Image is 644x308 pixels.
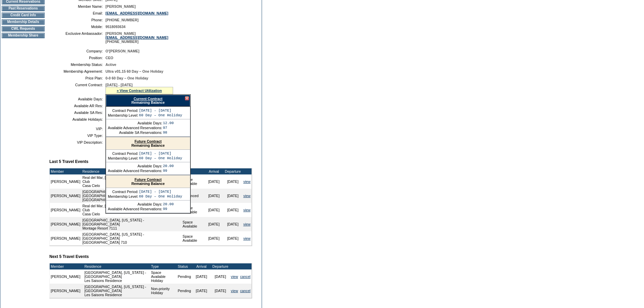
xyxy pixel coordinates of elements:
[163,164,174,168] td: 20.00
[50,269,81,284] td: [PERSON_NAME]
[192,284,211,298] td: [DATE]
[192,269,211,284] td: [DATE]
[105,56,113,60] span: CEO
[50,203,81,217] td: [PERSON_NAME]
[163,126,174,130] td: 97
[139,113,182,117] td: 60 Day – One Holiday
[50,217,81,231] td: [PERSON_NAME]
[105,18,139,22] span: [PHONE_NUMBER]
[52,97,103,101] td: Available Days:
[108,113,138,117] td: Membership Level:
[192,263,211,269] td: Arrival
[150,269,177,284] td: Space Available Holiday
[231,289,238,293] a: view
[135,177,162,182] a: Future Contract
[84,269,150,284] td: [GEOGRAPHIC_DATA], [US_STATE] - [GEOGRAPHIC_DATA] Les Saisons Residence
[163,121,174,125] td: 12.00
[105,76,148,80] span: 0-0 60 Day – One Holiday
[223,168,242,174] td: Departure
[135,139,162,143] a: Future Contract
[84,284,150,298] td: [GEOGRAPHIC_DATA], [US_STATE] - [GEOGRAPHIC_DATA] Les Saisons Residence
[243,208,251,212] a: view
[108,164,162,168] td: Available Days:
[163,169,174,173] td: 99
[205,168,223,174] td: Arrival
[243,194,251,198] a: view
[108,207,162,211] td: Available Advanced Reservations:
[106,175,190,188] div: Remaining Balance
[50,263,81,269] td: Member
[223,231,242,245] td: [DATE]
[106,137,190,150] div: Remaining Balance
[139,194,182,198] td: 60 Day – One Holiday
[108,121,162,125] td: Available Days:
[108,190,138,194] td: Contract Period:
[163,202,174,206] td: 20.00
[2,13,45,18] td: Credit Card Info
[223,189,242,203] td: [DATE]
[52,104,103,108] td: Available AR Res:
[52,69,103,73] td: Membership Agreement:
[52,76,103,80] td: Price Plan:
[105,11,168,15] a: [EMAIL_ADDRESS][DOMAIN_NAME]
[50,189,81,203] td: [PERSON_NAME]
[49,254,89,259] b: Next 5 Travel Events
[139,151,182,156] td: [DATE] - [DATE]
[150,284,177,298] td: Non-priority Holiday
[205,203,223,217] td: [DATE]
[2,6,45,11] td: Past Reservations
[50,231,81,245] td: [PERSON_NAME]
[52,25,103,29] td: Mobile:
[106,95,190,106] div: Remaining Balance
[52,31,103,44] td: Exclusive Ambassador:
[108,156,138,160] td: Membership Level:
[105,63,116,67] span: Active
[52,134,103,138] td: VIP Type:
[211,269,230,284] td: [DATE]
[177,263,192,269] td: Status
[150,263,177,269] td: Type
[240,289,251,293] a: cancel
[81,189,182,203] td: [GEOGRAPHIC_DATA], [GEOGRAPHIC_DATA] - [GEOGRAPHIC_DATA], [GEOGRAPHIC_DATA] [GEOGRAPHIC_DATA]
[81,231,182,245] td: [GEOGRAPHIC_DATA], [US_STATE] - [GEOGRAPHIC_DATA] [GEOGRAPHIC_DATA] 710
[223,174,242,189] td: [DATE]
[105,4,136,8] span: [PERSON_NAME]
[243,236,251,240] a: view
[139,156,182,160] td: 60 Day – One Holiday
[2,19,45,25] td: Membership Details
[108,126,162,130] td: Available Advanced Reservations:
[139,190,182,194] td: [DATE] - [DATE]
[205,189,223,203] td: [DATE]
[52,83,103,94] td: Current Contract:
[52,4,103,8] td: Member Name:
[108,151,138,156] td: Contract Period:
[108,169,162,173] td: Available Advanced Reservations:
[105,31,168,44] span: [PERSON_NAME] [PHONE_NUMBER]
[52,117,103,121] td: Available Holidays:
[52,49,103,53] td: Company:
[50,284,81,298] td: [PERSON_NAME]
[81,174,182,189] td: Real del Mar, [GEOGRAPHIC_DATA] - Real del Mar Beach Club Casa Cielo
[81,203,182,217] td: Real del Mar, [GEOGRAPHIC_DATA] - Real del Mar Beach Club Casa Cielo
[2,33,45,38] td: Membership Share
[182,189,205,203] td: Advanced
[182,217,205,231] td: Space Available
[182,174,205,189] td: Space Available
[105,69,163,73] span: Ultra v01.15 60 Day – One Holiday
[177,284,192,298] td: Pending
[84,263,150,269] td: Residence
[52,56,103,60] td: Position:
[205,231,223,245] td: [DATE]
[108,131,162,135] td: Available SA Reservations:
[52,18,103,22] td: Phone:
[205,174,223,189] td: [DATE]
[108,202,162,206] td: Available Days:
[182,168,205,174] td: Type
[52,140,103,144] td: VIP Description:
[163,207,174,211] td: 99
[52,127,103,131] td: VIP:
[81,217,182,231] td: [GEOGRAPHIC_DATA], [US_STATE] - [GEOGRAPHIC_DATA] Montage Resort 7111
[108,109,138,113] td: Contract Period:
[163,131,174,135] td: 98
[243,222,251,226] a: view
